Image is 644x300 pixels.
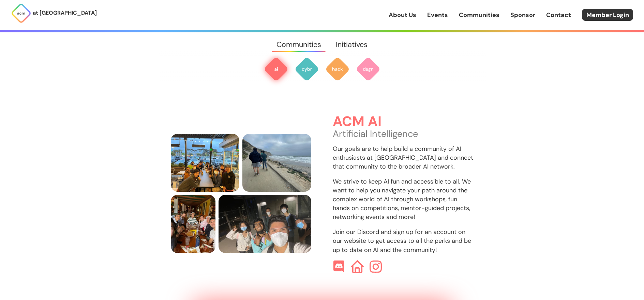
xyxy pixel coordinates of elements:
a: Contact [546,11,571,19]
img: ACM AI Instagram [370,260,382,273]
a: Member Login [582,9,633,21]
a: at [GEOGRAPHIC_DATA] [11,3,97,23]
h3: ACM AI [333,114,474,129]
img: members sitting at a table smiling [171,134,240,192]
img: ACM Logo [11,3,31,23]
img: ACM AI [264,57,288,81]
img: ACM Cyber [295,57,319,81]
p: Our goals are to help build a community of AI enthusiasts at [GEOGRAPHIC_DATA] and connect that c... [333,144,474,171]
p: at [GEOGRAPHIC_DATA] [33,9,97,17]
a: Events [427,11,448,19]
img: ACM AI Discord [333,260,345,273]
a: Initiatives [329,32,375,57]
p: Join our Discord and sign up for an account on our website to get access to all the perks and be ... [333,227,474,254]
p: Artificial Intelligence [333,129,474,138]
a: Sponsor [510,11,535,19]
img: three people, one holding a massive water jug, hiking by the sea [242,134,311,192]
a: Communities [269,32,328,57]
a: About Us [389,11,416,19]
img: ACM AI Website [351,260,364,273]
p: We strive to keep AI fun and accessible to all. We want to help you navigate your path around the... [333,177,474,221]
a: Communities [459,11,499,19]
img: ACM Design [356,57,380,81]
img: people masked outside the elevators at Nobel Drive Station [219,195,311,253]
img: ACM Hack [325,57,350,81]
img: a bunch of people sitting and smiling at a table [171,195,216,253]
